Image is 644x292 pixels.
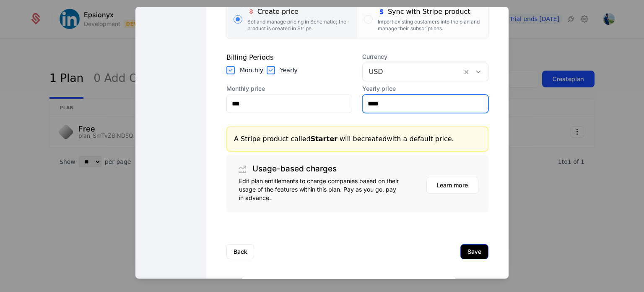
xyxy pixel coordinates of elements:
[226,244,254,259] button: Back
[460,244,488,259] button: Save
[378,18,481,32] div: Import existing customers into the plan and manage their subscriptions.
[362,53,488,61] span: Currency
[311,135,338,143] b: Starter
[240,66,263,74] label: Monthly
[226,84,353,93] label: Monthly price
[291,135,338,143] span: called
[362,84,488,93] label: Yearly price
[239,177,400,202] div: Edit plan entitlements to charge companies based on their usage of the features within this plan....
[252,165,337,173] h1: Usage-based charges
[247,7,351,17] div: Create price
[426,177,478,194] button: Learn more
[234,134,481,144] div: A Stripe product will be created with a default price.
[247,18,351,32] div: Set and manage pricing in Schematic; the product is created in Stripe.
[378,7,481,17] div: Sync with Stripe product
[226,53,353,63] div: Billing Periods
[280,66,298,74] label: Yearly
